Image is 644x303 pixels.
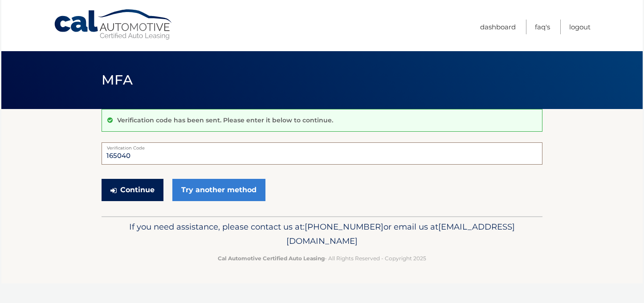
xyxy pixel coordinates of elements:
span: [PHONE_NUMBER] [305,222,383,232]
label: Verification Code [102,142,542,149]
a: Try another method [172,179,265,201]
button: Continue [102,179,163,201]
span: [EMAIL_ADDRESS][DOMAIN_NAME] [286,222,515,246]
a: FAQ's [535,20,550,34]
a: Cal Automotive [53,9,174,40]
input: Verification Code [102,142,542,165]
a: Dashboard [480,20,516,34]
p: If you need assistance, please contact us at: or email us at [107,220,537,248]
p: Verification code has been sent. Please enter it below to continue. [117,116,333,124]
span: MFA [102,72,133,88]
p: - All Rights Reserved - Copyright 2025 [107,254,537,263]
a: Logout [569,20,591,34]
strong: Cal Automotive Certified Auto Leasing [218,255,325,262]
